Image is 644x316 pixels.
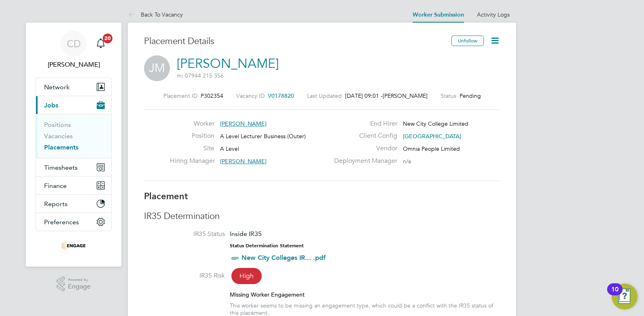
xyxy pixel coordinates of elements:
span: Preferences [44,218,79,226]
a: New City Colleges IR... .pdf [241,254,326,261]
div: Missing Worker Engagement [230,291,500,298]
span: Finance [44,182,67,190]
button: Finance [36,177,111,194]
span: Powered by [68,276,91,283]
button: Unfollow [451,36,484,46]
label: Client Config [329,132,397,140]
label: Position [170,132,214,140]
a: Positions [44,121,71,129]
label: Last Updated [307,92,342,99]
label: Status [441,92,456,99]
label: Deployment Manager [329,157,397,165]
label: Vendor [329,144,397,153]
nav: Main navigation [26,23,121,267]
span: [GEOGRAPHIC_DATA] [403,133,461,140]
span: m: 07944 215 356 [177,72,224,79]
span: A Level Lecturer Business (Outer) [220,133,306,140]
span: [PERSON_NAME] [220,158,267,165]
span: JM [144,55,170,81]
button: Jobs [36,96,111,114]
span: Pending [460,92,481,99]
span: Jobs [44,101,58,109]
h3: Placement Details [144,36,445,47]
span: High [231,268,262,284]
span: Network [44,83,70,91]
span: n/a [403,158,411,165]
span: Engage [68,283,91,290]
a: Placements [44,143,78,151]
span: [PERSON_NAME] [220,120,267,127]
label: Vacancy ID [236,92,265,99]
a: Vacancies [44,132,73,140]
a: Go to home page [36,239,112,252]
label: End Hirer [329,120,397,128]
strong: Status Determination Statement [230,243,304,249]
a: Back To Vacancy [128,11,183,18]
button: Timesheets [36,158,111,176]
h3: IR35 Determination [144,211,500,222]
label: IR35 Risk [144,272,225,280]
span: P302354 [201,92,223,99]
button: Preferences [36,213,111,231]
span: Timesheets [44,164,78,171]
a: 20 [93,31,109,57]
label: Hiring Manager [170,157,214,165]
span: [DATE] 09:01 - [345,92,383,99]
span: Reports [44,200,68,208]
button: Network [36,78,111,96]
a: Worker Submission [413,11,464,18]
a: Activity Logs [477,11,510,18]
span: V0178820 [268,92,294,99]
img: omniapeople-logo-retina.png [61,239,86,252]
span: Claire Duggan [36,60,112,70]
div: 10 [611,289,619,300]
span: Inside IR35 [230,230,262,238]
label: Site [170,144,214,153]
span: Omnia People Limited [403,145,460,152]
button: Open Resource Center, 10 new notifications [612,284,638,310]
a: Powered byEngage [57,276,91,292]
div: Jobs [36,114,111,158]
a: [PERSON_NAME] [177,56,279,72]
a: CD[PERSON_NAME] [36,31,112,70]
span: 20 [103,34,112,43]
label: IR35 Status [144,230,225,238]
span: CD [67,38,81,49]
span: [PERSON_NAME] [383,92,428,99]
label: Placement ID [163,92,197,99]
span: A Level [220,145,239,152]
b: Placement [144,191,188,202]
button: Reports [36,195,111,213]
span: New City College Limited [403,120,468,127]
label: Worker [170,120,214,128]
